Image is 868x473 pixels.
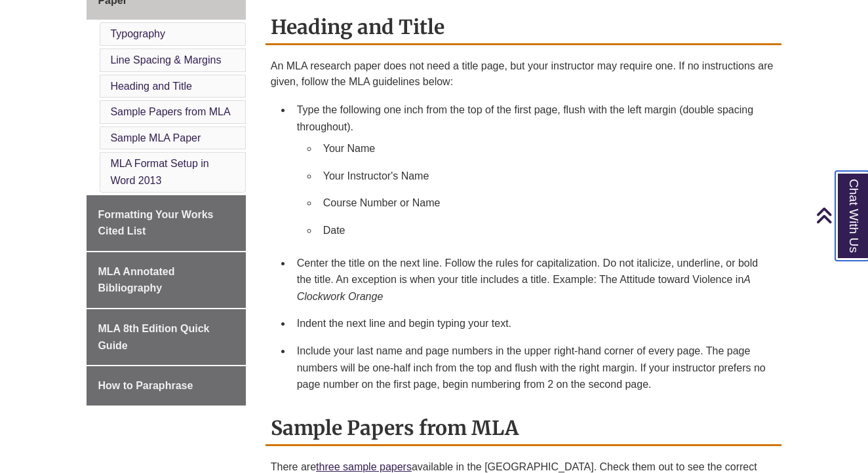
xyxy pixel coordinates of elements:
[110,54,221,66] a: Line Spacing & Margins
[98,266,174,294] span: MLA Annotated Bibliography
[292,310,776,337] li: Indent the next line and begin typing your text.
[816,206,865,224] a: Back to Top
[316,461,412,472] a: three sample papers
[318,189,771,217] li: Course Number or Name
[266,10,781,45] h2: Heading and Title
[266,411,781,446] h2: Sample Papers from MLA
[292,337,776,398] li: Include your last name and page numbers in the upper right-hand corner of every page. The page nu...
[98,209,213,237] span: Formatting Your Works Cited List
[292,96,776,250] li: Type the following one inch from the top of the first page, flush with the left margin (double sp...
[318,217,771,244] li: Date
[297,274,751,302] em: A Clockwork Orange
[87,366,245,406] a: How to Paraphrase
[271,58,776,90] p: An MLA research paper does not need a title page, but your instructor may require one. If no inst...
[110,81,192,92] a: Heading and Title
[87,309,245,365] a: MLA 8th Edition Quick Guide
[87,195,245,251] a: Formatting Your Works Cited List
[110,106,230,117] a: Sample Papers from MLA
[110,132,201,143] a: Sample MLA Paper
[292,250,776,311] li: Center the title on the next line. Follow the rules for capitalization. Do not italicize, underli...
[110,158,208,186] a: MLA Format Setup in Word 2013
[318,135,771,162] li: Your Name
[98,380,193,391] span: How to Paraphrase
[318,162,771,190] li: Your Instructor's Name
[87,252,245,308] a: MLA Annotated Bibliography
[110,28,165,39] a: Typography
[98,323,209,351] span: MLA 8th Edition Quick Guide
